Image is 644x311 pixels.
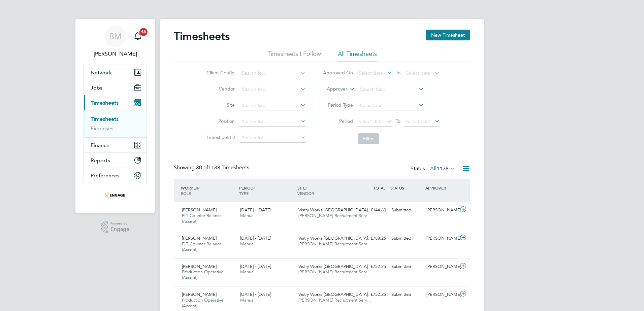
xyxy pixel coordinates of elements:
span: Select date [359,70,383,76]
div: Submitted [389,261,424,272]
button: Network [84,65,147,80]
span: To [394,117,402,126]
div: [PERSON_NAME] [424,205,459,216]
a: 16 [131,26,144,47]
div: Status [411,164,457,174]
span: ROLE [181,191,191,196]
div: [PERSON_NAME] [424,233,459,244]
div: SITE [296,182,354,199]
div: £788.25 [354,233,389,244]
div: Timesheets [84,110,147,137]
span: Select date [406,118,430,125]
span: FLT Counter Balance (Accept) [182,241,222,252]
input: Search for... [239,117,306,127]
a: Powered byEngage [101,221,130,234]
a: BM[PERSON_NAME] [84,26,147,58]
span: [DATE] - [DATE] [240,207,271,213]
span: Select date [359,118,383,125]
label: Period Type [323,102,353,108]
span: Reports [91,157,110,164]
div: £144.60 [354,205,389,216]
input: Search for... [239,85,306,94]
img: acceptrec-logo-retina.png [105,190,125,201]
span: [DATE] - [DATE] [240,291,271,297]
h2: Timesheets [174,30,230,43]
span: Vistry Works [GEOGRAPHIC_DATA]… [298,264,372,269]
a: Timesheets [91,116,119,122]
span: Manual [240,241,255,247]
span: [PERSON_NAME] Recruitment Serv… [298,269,371,275]
button: Preferences [84,168,147,183]
span: Manual [240,297,255,303]
span: 30 of [196,164,208,171]
span: 16 [139,28,148,36]
label: Approver [317,86,347,93]
span: Manual [240,213,255,218]
div: [PERSON_NAME] [424,289,459,300]
span: [PERSON_NAME] Recruitment Serv… [298,213,371,218]
span: Select date [406,70,430,76]
label: Timesheet ID [204,134,235,140]
input: Search for... [239,69,306,78]
span: Network [91,69,112,76]
span: [PERSON_NAME] [182,235,217,241]
span: FLT Counter Balance (Accept) [182,213,222,224]
span: Finance [91,142,109,148]
span: [PERSON_NAME] [182,264,217,269]
div: Submitted [389,205,424,216]
label: All [430,165,455,172]
span: Production Operative (Accept) [182,297,223,309]
span: / [254,185,255,191]
span: 1138 [437,165,449,172]
span: Vistry Works [GEOGRAPHIC_DATA]… [298,235,372,241]
span: Powered by [110,221,129,227]
input: Search for... [358,85,424,94]
a: Go to home page [84,190,147,201]
button: Filter [358,133,379,144]
span: Engage [110,227,129,232]
span: [PERSON_NAME] [182,207,217,213]
span: TYPE [239,191,249,196]
span: Bozena Mazur [84,50,147,58]
label: Site [204,102,235,108]
span: Vistry Works [GEOGRAPHIC_DATA]… [298,207,372,213]
button: New Timesheet [426,30,470,40]
div: £752.25 [354,289,389,300]
span: [DATE] - [DATE] [240,235,271,241]
div: PERIOD [237,182,296,199]
div: Submitted [389,233,424,244]
div: [PERSON_NAME] [424,261,459,272]
div: £752.25 [354,261,389,272]
span: / [305,185,307,191]
span: Production Operative (Accept) [182,269,223,280]
span: Jobs [91,84,102,91]
span: [DATE] - [DATE] [240,264,271,269]
span: Vistry Works [GEOGRAPHIC_DATA]… [298,291,372,297]
label: Position [204,118,235,124]
label: Approved On [323,70,353,76]
span: [PERSON_NAME] [182,291,217,297]
label: Client Config [204,70,235,76]
label: Vendor [204,86,235,92]
button: Timesheets [84,95,147,110]
label: Period [323,118,353,124]
span: 1138 Timesheets [196,164,249,171]
span: / [198,185,199,191]
li: All Timesheets [338,50,377,62]
div: APPROVER [424,182,459,194]
span: Timesheets [91,100,119,106]
span: [PERSON_NAME] Recruitment Serv… [298,297,371,303]
span: Manual [240,269,255,275]
button: Jobs [84,80,147,95]
span: TOTAL [373,185,385,191]
nav: Main navigation [75,19,155,213]
span: Preferences [91,172,120,179]
div: STATUS [389,182,424,194]
div: WORKER [179,182,237,199]
a: Expenses [91,125,114,132]
input: Search for... [239,133,306,143]
input: Select one [358,101,424,110]
span: BM [109,32,122,41]
div: Submitted [389,289,424,300]
button: Finance [84,138,147,152]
